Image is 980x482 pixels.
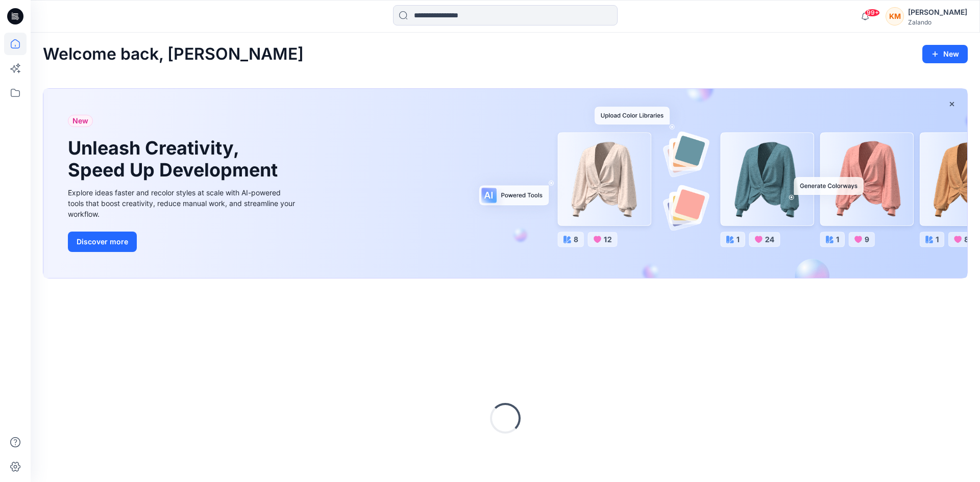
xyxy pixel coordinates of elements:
[908,18,967,26] div: Zalando
[68,232,298,252] a: Discover more
[865,9,880,17] span: 99+
[68,137,282,181] h1: Unleash Creativity, Speed Up Development
[72,115,88,127] span: New
[68,232,137,252] button: Discover more
[43,45,304,64] h2: Welcome back, [PERSON_NAME]
[922,45,968,63] button: New
[908,6,967,18] div: [PERSON_NAME]
[68,187,298,219] div: Explore ideas faster and recolor styles at scale with AI-powered tools that boost creativity, red...
[886,7,904,26] div: KM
